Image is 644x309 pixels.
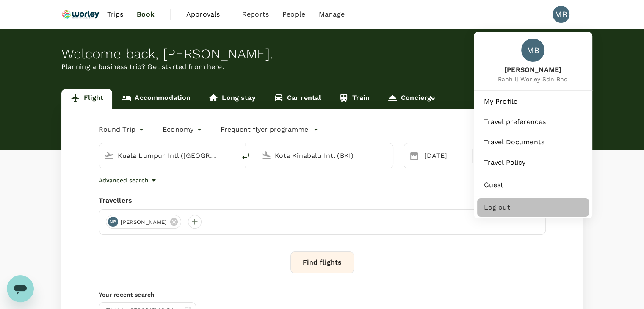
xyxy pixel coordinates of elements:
div: NB[PERSON_NAME] [106,215,182,229]
span: Travel preferences [484,117,582,127]
div: MB [521,39,544,62]
span: [PERSON_NAME] [116,218,172,226]
iframe: Button to launch messaging window [7,275,34,302]
button: delete [236,146,256,166]
a: Long stay [199,89,264,109]
a: Concierge [379,89,444,109]
p: Your recent search [99,290,546,299]
a: Flight [61,89,113,109]
a: Travel Policy [477,153,589,172]
a: My Profile [477,92,589,111]
span: [PERSON_NAME] [498,65,568,75]
a: Accommodation [112,89,199,109]
span: Travel Policy [484,157,582,168]
span: Log out [484,202,582,212]
a: Guest [477,176,589,194]
div: Round Trip [99,123,146,136]
a: Travel Documents [477,133,589,152]
p: Planning a business trip? Get started from here. [61,62,583,72]
button: Open [230,154,232,156]
div: Economy [163,123,204,136]
span: Ranhill Worley Sdn Bhd [498,75,568,83]
a: Train [330,89,379,109]
img: Ranhill Worley Sdn Bhd [61,5,100,24]
button: Advanced search [99,175,159,185]
span: Trips [107,9,123,19]
button: Open [387,154,389,156]
span: Reports [242,9,269,19]
span: Travel Documents [484,137,582,147]
div: MB [553,6,569,23]
span: My Profile [484,97,582,107]
input: Depart from [118,149,218,162]
a: Car rental [265,89,330,109]
span: Guest [484,180,582,190]
button: Find flights [290,251,354,273]
a: Travel preferences [477,113,589,131]
span: People [282,9,305,19]
button: Frequent flyer programme [221,124,318,135]
div: Welcome back , [PERSON_NAME] . [61,46,583,62]
span: Book [137,9,155,19]
input: Going to [275,149,375,162]
div: Travellers [99,196,546,206]
span: Approvals [186,9,229,19]
p: Frequent flyer programme [221,124,308,135]
div: Log out [477,198,589,217]
p: Advanced search [99,176,149,185]
span: Manage [319,9,345,19]
div: NB [108,217,118,227]
div: [DATE] [421,147,470,164]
